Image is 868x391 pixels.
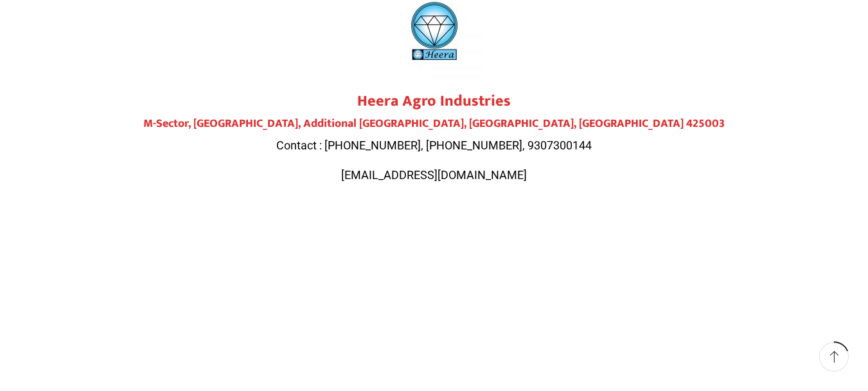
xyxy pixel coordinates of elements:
[75,117,794,131] h4: M-Sector, [GEOGRAPHIC_DATA], Additional [GEOGRAPHIC_DATA], [GEOGRAPHIC_DATA], [GEOGRAPHIC_DATA] 4...
[341,168,527,182] span: [EMAIL_ADDRESS][DOMAIN_NAME]
[357,88,511,114] strong: Heera Agro Industries
[276,138,592,152] span: Contact : [PHONE_NUMBER], [PHONE_NUMBER], 9307300144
